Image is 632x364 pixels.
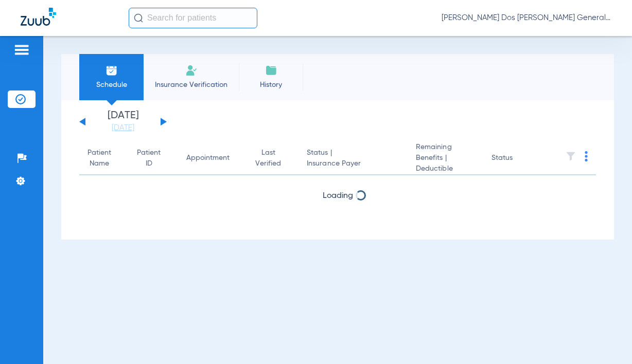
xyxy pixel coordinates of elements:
span: History [247,80,295,90]
img: Search Icon [134,13,143,23]
img: Manual Insurance Verification [185,64,198,77]
img: History [265,64,277,77]
div: Last Verified [255,148,281,169]
span: Insurance Verification [151,80,231,90]
input: Search for patients [129,8,257,28]
a: [DATE] [92,123,154,133]
span: Insurance Payer [307,158,399,169]
img: filter.svg [566,151,576,161]
th: Status | [299,142,408,175]
div: Appointment [186,153,230,163]
span: Deductible [416,163,475,174]
th: Remaining Benefits | [408,142,483,175]
img: hamburger-icon [13,44,30,56]
th: Status [483,142,553,175]
img: Schedule [106,64,118,77]
div: Patient Name [87,148,120,169]
div: Patient ID [137,148,170,169]
img: group-dot-blue.svg [585,151,588,161]
span: Loading [323,192,353,200]
li: [DATE] [92,111,154,133]
span: Schedule [87,80,136,90]
div: Appointment [186,153,239,163]
div: Patient ID [137,148,161,169]
div: Last Verified [255,148,290,169]
span: [PERSON_NAME] Dos [PERSON_NAME] General | Abra Health [442,13,611,23]
img: Zuub Logo [21,8,56,26]
div: Patient Name [87,148,111,169]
